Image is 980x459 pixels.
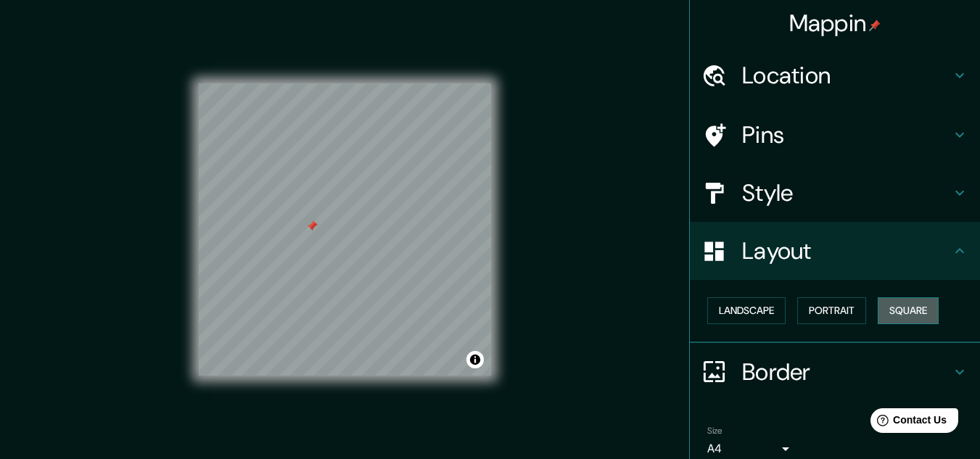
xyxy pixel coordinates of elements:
label: Size [707,424,722,437]
div: Style [690,164,980,222]
iframe: Help widget launcher [851,402,964,443]
button: Toggle attribution [466,351,484,368]
button: Square [878,297,939,324]
div: Layout [690,222,980,280]
button: Portrait [797,297,866,324]
h4: Pins [742,120,951,149]
button: Landscape [707,297,786,324]
h4: Border [742,357,951,386]
h4: Mappin [789,9,881,38]
div: Pins [690,106,980,164]
h4: Style [742,178,951,207]
h4: Layout [742,236,951,265]
canvas: Map [199,83,491,376]
div: Location [690,46,980,104]
h4: Location [742,61,951,90]
img: pin-icon.png [869,20,881,31]
div: Border [690,343,980,401]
